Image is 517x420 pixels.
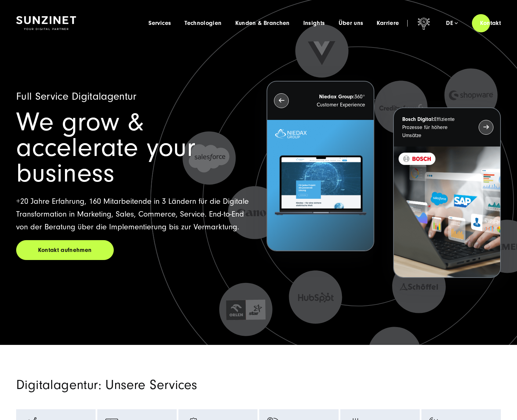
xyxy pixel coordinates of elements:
a: Karriere [377,20,399,27]
a: Technologien [184,20,221,27]
p: Effiziente Prozesse für höhere Umsätze [402,115,467,139]
p: 360° Customer Experience [301,93,365,109]
button: Niedax Group:360° Customer Experience Letztes Projekt von Niedax. Ein Laptop auf dem die Niedax W... [267,81,374,252]
a: Services [148,20,171,27]
a: Kunden & Branchen [235,20,290,27]
a: Kontakt aufnehmen [16,240,114,260]
p: +20 Jahre Erfahrung, 160 Mitarbeitende in 3 Ländern für die Digitale Transformation in Marketing,... [16,195,250,233]
a: Über uns [339,20,364,27]
div: de [446,20,458,27]
img: Letztes Projekt von Niedax. Ein Laptop auf dem die Niedax Website geöffnet ist, auf blauem Hinter... [267,120,374,251]
a: Insights [303,20,325,27]
img: BOSCH - Kundeprojekt - Digital Transformation Agentur SUNZINET [394,147,500,278]
h1: We grow & accelerate your business [16,109,250,186]
button: Bosch Digital:Effiziente Prozesse für höhere Umsätze BOSCH - Kundeprojekt - Digital Transformatio... [393,107,501,278]
a: Kontakt [472,13,509,33]
img: SUNZINET Full Service Digital Agentur [16,16,76,30]
strong: Bosch Digital: [402,116,434,122]
strong: Niedax Group: [319,94,354,100]
h2: Digitalagentur: Unsere Services [16,379,336,391]
span: Full Service Digitalagentur [16,90,137,102]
